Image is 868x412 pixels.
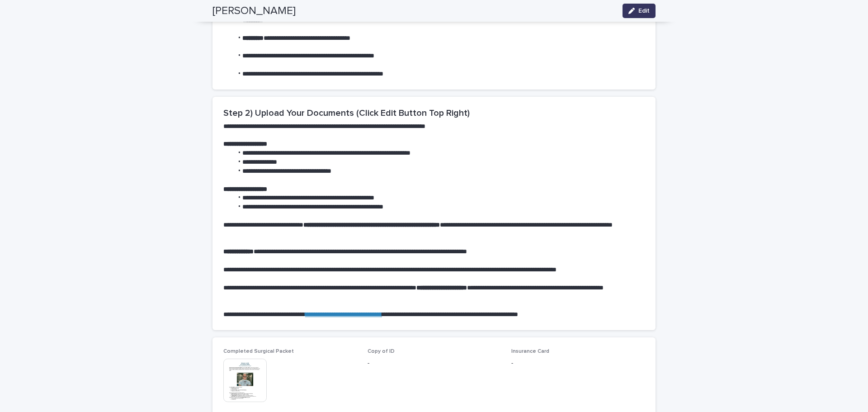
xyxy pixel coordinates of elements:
p: - [511,359,645,368]
span: Edit [638,8,650,14]
p: - [368,359,501,368]
button: Edit [623,4,656,18]
span: Completed Surgical Packet [223,349,294,354]
h2: Step 2) Upload Your Documents (Click Edit Button Top Right) [223,108,645,118]
span: Insurance Card [511,349,549,354]
h2: [PERSON_NAME] [212,5,296,18]
span: Copy of ID [368,349,395,354]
